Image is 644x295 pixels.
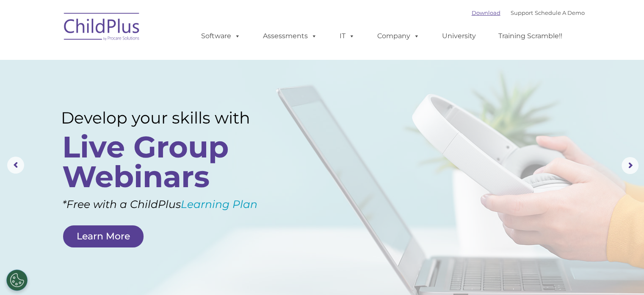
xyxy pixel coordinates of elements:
a: Learning Plan [181,198,257,211]
font: | [472,9,585,16]
a: Assessments [254,28,326,45]
a: Download [472,9,500,16]
a: IT [331,28,363,45]
img: ChildPlus by Procare Solutions [60,7,144,49]
a: Learn More [63,225,144,247]
span: Last name [118,56,144,62]
rs-layer: Develop your skills with [61,108,274,127]
span: Phone number [118,91,154,97]
a: Software [193,28,249,45]
a: Schedule A Demo [535,9,585,16]
button: Cookies Settings [6,270,28,291]
a: University [434,28,484,45]
rs-layer: *Free with a ChildPlus [62,195,290,214]
a: Support [511,9,533,16]
a: Training Scramble!! [490,28,571,45]
a: Company [369,28,428,45]
rs-layer: Live Group Webinars [62,132,271,191]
